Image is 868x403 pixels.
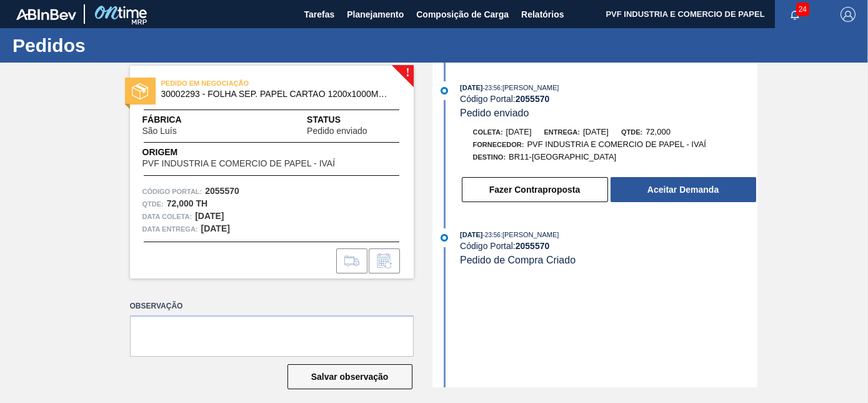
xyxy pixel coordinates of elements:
[142,198,164,210] span: Qtde :
[646,127,671,136] span: 72,000
[621,128,642,136] span: Qtde:
[142,126,177,136] span: São Luís
[483,84,501,91] span: - 23:56
[161,89,388,99] span: 30002293 - FOLHA SEP. PAPEL CARTAO 1200x1000M 350g
[416,7,509,22] span: Composição de Carga
[506,127,532,136] span: [DATE]
[369,248,400,273] div: Informar alteração no pedido
[142,113,216,126] span: Fábrica
[16,9,76,20] img: TNhmsLtSVTkK8tSr43FrP2fwEKptu5GPRR3wAAAABJRU5ErkJggg==
[304,7,334,22] span: Tarefas
[473,141,524,148] span: Fornecedor:
[441,87,448,94] img: atual
[516,94,550,104] strong: 2055570
[473,128,503,136] span: Coleta:
[441,234,448,242] img: atual
[460,108,529,118] span: Pedido enviado
[167,198,207,208] strong: 72,000 TH
[796,3,809,16] span: 24
[142,210,192,223] span: Data coleta:
[460,84,482,91] span: [DATE]
[509,152,616,161] span: BR11-[GEOGRAPHIC_DATA]
[775,6,815,23] button: Notificações
[521,7,564,22] span: Relatórios
[460,255,576,265] span: Pedido de Compra Criado
[205,186,239,196] strong: 2055570
[142,146,371,159] span: Origem
[583,127,609,136] span: [DATE]
[130,297,414,315] label: Observação
[460,94,757,104] div: Código Portal:
[142,159,336,168] span: PVF INDUSTRIA E COMERCIO DE PAPEL - IVAÍ
[483,232,501,238] span: - 23:56
[307,113,401,126] span: Status
[347,7,404,22] span: Planejamento
[462,177,608,202] button: Fazer Contraproposta
[460,241,757,251] div: Código Portal:
[142,185,202,198] span: Código Portal:
[132,83,148,99] img: status
[336,248,367,273] div: Ir para Composição de Carga
[473,153,506,161] span: Destino:
[611,177,756,202] button: Aceitar Demanda
[501,84,559,91] span: : [PERSON_NAME]
[544,128,580,136] span: Entrega:
[527,140,706,149] span: PVF INDUSTRIA E COMERCIO DE PAPEL - IVAÍ
[287,364,412,389] button: Salvar observação
[516,241,550,251] strong: 2055570
[12,38,234,53] h1: Pedidos
[142,223,198,235] span: Data entrega:
[195,211,224,221] strong: [DATE]
[841,7,856,22] img: Logout
[501,231,559,238] span: : [PERSON_NAME]
[460,231,482,238] span: [DATE]
[161,77,336,89] span: PEDIDO EM NEGOCIAÇÃO
[307,126,367,136] span: Pedido enviado
[201,223,230,233] strong: [DATE]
